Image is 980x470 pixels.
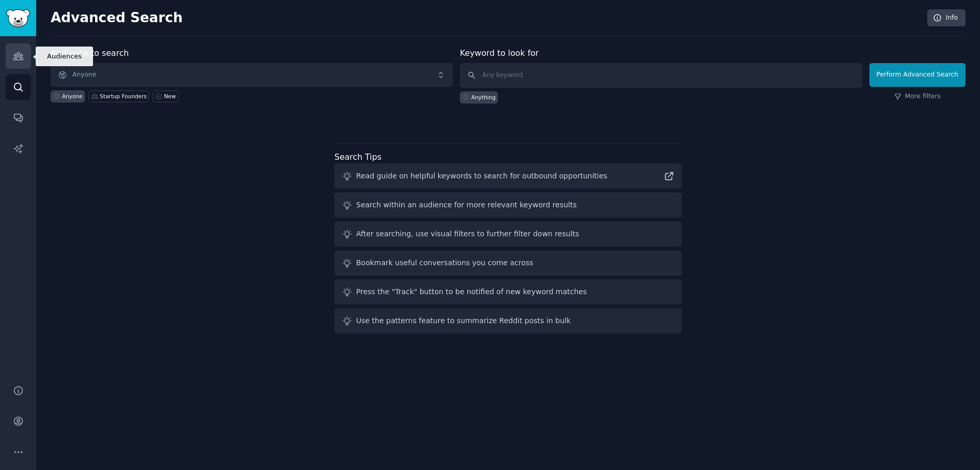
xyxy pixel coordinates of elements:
div: Anything [471,94,496,101]
div: Press the "Track" button to be notified of new keyword matches [356,286,587,297]
div: After searching, use visual filters to further filter down results [356,229,579,239]
img: GummySearch logo [6,9,30,27]
button: Anyone [51,63,453,87]
div: Startup Founders [100,93,147,100]
div: Use the patterns feature to summarize Reddit posts in bulk [356,315,571,326]
div: New [164,93,176,100]
div: Read guide on helpful keywords to search for outbound opportunities [356,171,607,181]
a: New [152,90,178,102]
div: Search within an audience for more relevant keyword results [356,200,577,210]
h2: Advanced Search [51,10,922,26]
a: More filters [894,92,941,101]
div: Bookmark useful conversations you come across [356,257,533,268]
label: Keyword to look for [460,48,539,58]
button: Perform Advanced Search [869,63,966,87]
div: Anyone [62,93,83,100]
input: Any keyword [460,63,862,88]
a: Info [927,9,966,27]
label: Audience to search [51,48,129,58]
label: Search Tips [334,152,381,162]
